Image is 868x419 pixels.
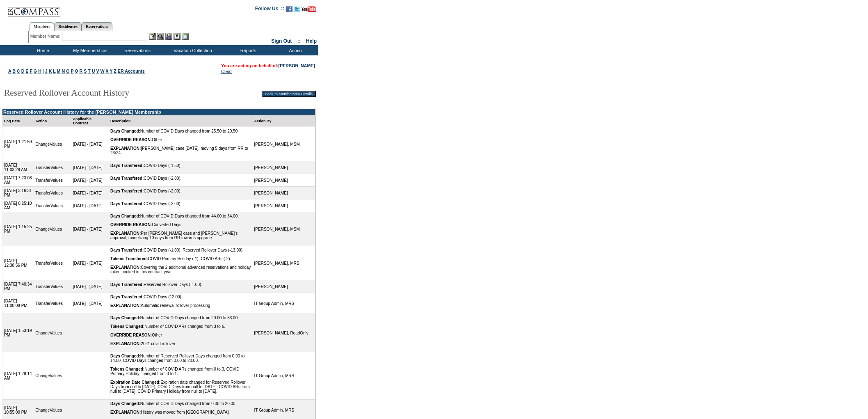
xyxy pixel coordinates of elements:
[110,214,251,218] div: Number of COVID Days changed from 44.00 to 34.00.
[302,6,316,12] img: Subscribe to our YouTube Channel
[253,174,315,187] td: [PERSON_NAME]
[297,38,301,44] span: ::
[110,214,140,218] b: Days Changed:
[2,199,34,212] td: [DATE] 8:25:10 AM
[110,282,251,287] div: Reserved Rollover Days (-1.00).
[18,45,66,55] td: Home
[2,127,34,161] td: [DATE] 1:21:59 PM
[110,316,140,320] b: Days Changed:
[253,314,315,352] td: [PERSON_NAME], ReadOnly
[17,69,20,73] a: C
[34,199,71,212] td: TransferValues
[82,22,112,31] a: Reservations
[49,69,52,73] a: K
[21,69,25,73] a: D
[253,161,315,174] td: [PERSON_NAME]
[110,129,251,133] div: Number of COVID Days changed from 25.50 to 20.50.
[110,410,141,414] b: EXPLANATION:
[110,163,144,168] b: Days Transfered:
[71,280,109,293] td: [DATE] - [DATE]
[25,69,28,73] a: E
[30,69,32,73] a: F
[2,314,34,352] td: [DATE] 1:53:19 PM
[71,199,109,212] td: [DATE] - [DATE]
[110,303,141,308] b: EXPLANATION:
[71,161,109,174] td: [DATE] - [DATE]
[110,324,144,329] b: Tokens Changed:
[2,109,315,115] td: Reserved Rollover Account History for the [PERSON_NAME] Membership
[2,293,34,314] td: [DATE] 11:00:08 PM
[253,212,315,246] td: [PERSON_NAME], MSM
[110,316,251,320] div: Number of COVID Days changed from 20.00 to 33.00.
[92,69,95,73] a: U
[110,256,148,261] b: Tokens Transfered:
[57,69,61,73] a: M
[2,212,34,246] td: [DATE] 1:15:25 PM
[8,69,11,73] a: A
[110,265,251,274] div: Covering the 2 additional advanced reservations and holiday token booked in this contract year.
[110,189,144,193] b: Days Transfered:
[2,280,34,293] td: [DATE] 7:40:34 PM
[34,174,71,187] td: TransferValues
[306,38,317,44] a: Help
[34,212,71,246] td: ChangeValues
[34,187,71,199] td: TransferValues
[110,256,251,261] div: COVID Primary Holiday (-1), COVID ARs (-2).
[253,199,315,212] td: [PERSON_NAME]
[80,69,83,73] a: R
[110,176,144,181] b: Days Transfered:
[62,69,65,73] a: N
[253,352,315,400] td: IT Group Admin, MRS
[262,91,316,97] input: Back to Membership Details
[286,6,292,12] img: Become our fan on Facebook
[34,293,71,314] td: TransferValues
[2,352,34,400] td: [DATE] 1:29:14 AM
[110,295,251,299] div: COVID Days (12.00).
[110,341,251,346] div: 2021 covid rollover
[110,380,160,385] b: Expiration Date Changed:
[34,314,71,352] td: ChangeValues
[106,69,109,73] a: X
[110,295,144,299] b: Days Transfered:
[43,69,44,73] a: I
[71,187,109,199] td: [DATE] - [DATE]
[71,293,109,314] td: [DATE] - [DATE]
[71,115,109,127] td: Applicable Contract
[110,354,251,363] div: Number of Reserved Rollover Days changed from 0.00 to 14.00, COVID Days changed from 0.00 to 20.00.
[30,33,62,40] div: Member Name:
[114,69,116,73] a: Z
[2,161,34,174] td: [DATE] 11:03:29 AM
[2,187,34,199] td: [DATE] 3:16:31 PM
[75,69,78,73] a: Q
[54,22,82,31] a: Residences
[88,69,91,73] a: T
[110,333,152,337] b: OVERRIDE REASON:
[110,69,112,73] a: Y
[110,222,251,227] div: Converted Days
[110,401,251,406] div: Number of COVID Days changed from 0.00 to 20.00.
[110,137,251,142] div: Other
[34,115,71,127] td: Action
[2,82,212,106] td: Reserved Rollover Account History
[110,265,141,270] b: EXPLANATION:
[110,248,144,252] b: Days Transfered:
[110,146,251,155] div: [PERSON_NAME] case [DATE], moving 5 days from RR to 23/24.
[71,246,109,280] td: [DATE] - [DATE]
[84,69,87,73] a: S
[110,354,140,358] b: Days Changed:
[110,201,251,206] div: COVID Days (-3.00).
[110,222,152,227] b: OVERRIDE REASON:
[286,8,292,13] a: Become our fan on Facebook
[96,69,99,73] a: V
[66,69,69,73] a: O
[110,231,141,236] b: EXPLANATION:
[253,187,315,199] td: [PERSON_NAME]
[110,163,251,168] div: COVID Days (-1.50).
[34,161,71,174] td: TransferValues
[34,246,71,280] td: TransferValues
[110,303,251,308] div: Automatic renewal rollover processing
[71,174,109,187] td: [DATE] - [DATE]
[110,248,251,252] div: COVID Days (-1.00), Reserved Rollover Days (-13.00).
[101,69,105,73] a: W
[255,5,284,15] td: Follow Us ::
